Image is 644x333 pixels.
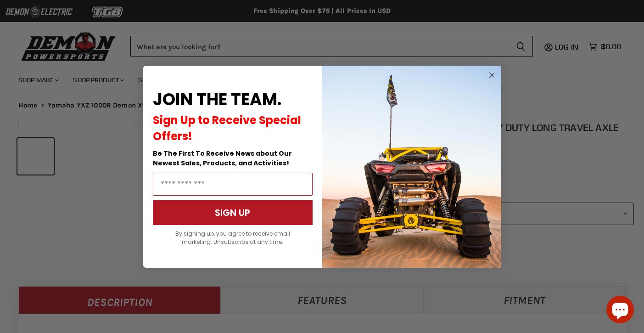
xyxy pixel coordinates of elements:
[153,88,281,111] span: JOIN THE TEAM.
[175,230,290,246] span: By signing up, you agree to receive email marketing. Unsubscribe at any time.
[153,113,301,144] span: Sign Up to Receive Special Offers!
[604,296,637,326] inbox-online-store-chat: Shopify online store chat
[322,66,501,268] img: a9095488-b6e7-41ba-879d-588abfab540b.jpeg
[153,200,313,225] button: SIGN UP
[486,69,498,81] button: Close dialog
[153,173,313,196] input: Email Address
[153,149,292,168] span: Be The First To Receive News about Our Newest Sales, Products, and Activities!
